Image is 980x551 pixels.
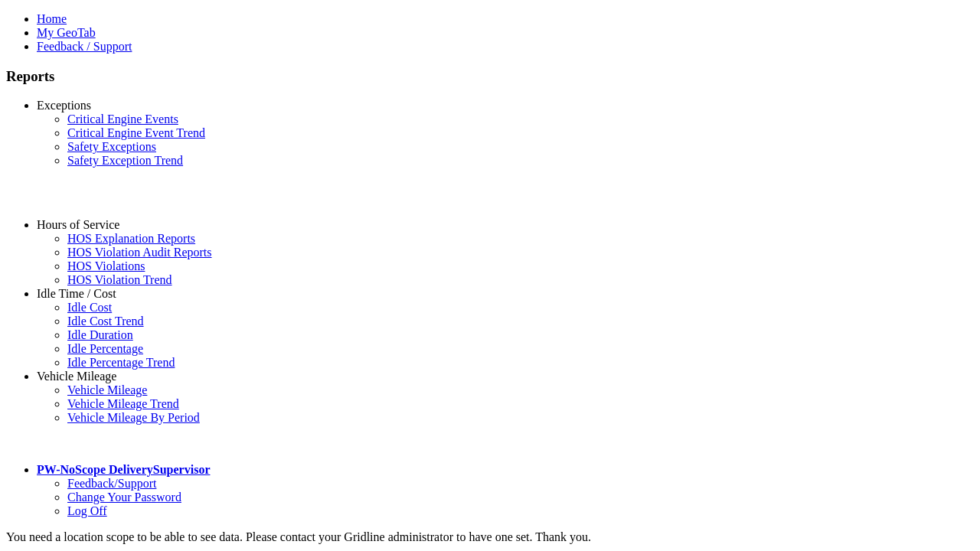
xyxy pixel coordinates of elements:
[67,259,145,272] a: HOS Violations
[37,287,116,300] a: Idle Time / Cost
[37,26,96,39] a: My GeoTab
[67,342,143,355] a: Idle Percentage
[67,328,133,341] a: Idle Duration
[37,40,132,53] a: Feedback / Support
[67,301,112,314] a: Idle Cost
[67,383,147,396] a: Vehicle Mileage
[6,530,974,544] div: You need a location scope to be able to see data. Please contact your Gridline administrator to h...
[37,12,67,25] a: Home
[67,397,179,410] a: Vehicle Mileage Trend
[37,218,119,231] a: Hours of Service
[67,126,205,139] a: Critical Engine Event Trend
[37,99,91,112] a: Exceptions
[6,68,974,85] h3: Reports
[37,370,116,383] a: Vehicle Mileage
[67,246,212,259] a: HOS Violation Audit Reports
[67,112,178,126] a: Critical Engine Events
[67,273,172,286] a: HOS Violation Trend
[67,356,175,369] a: Idle Percentage Trend
[67,477,156,490] a: Feedback/Support
[67,232,195,245] a: HOS Explanation Reports
[37,463,210,476] a: PW-NoScope DeliverySupervisor
[67,504,107,517] a: Log Off
[67,315,144,328] a: Idle Cost Trend
[67,411,200,424] a: Vehicle Mileage By Period
[67,154,183,167] a: Safety Exception Trend
[67,140,156,153] a: Safety Exceptions
[67,491,181,504] a: Change Your Password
